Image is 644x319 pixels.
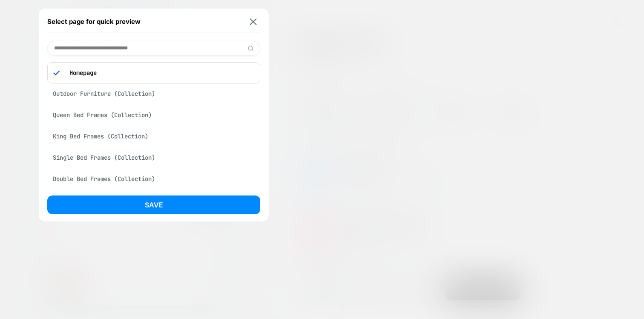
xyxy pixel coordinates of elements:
button: Save [47,195,260,214]
div: King Bed Frames (Collection) [47,128,260,144]
span: Select page for quick preview [47,17,141,26]
iframe: Button to launch messaging window [7,244,34,271]
div: Outdoor Furniture (Collection) [47,86,260,102]
div: Single Bed Frames (Collection) [47,149,260,166]
div: Get $50 OffClose teaser [147,106,169,172]
img: blue checkmark [53,70,60,76]
img: close [250,18,257,25]
button: Close teaser [141,170,149,179]
div: Double Bed Frames (Collection) [47,171,260,187]
span: Get [155,120,161,132]
p: Homepage [65,69,254,77]
img: edit [247,45,254,52]
span: $50 Off [155,134,161,158]
div: Queen Bed Frames (Collection) [47,107,260,123]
